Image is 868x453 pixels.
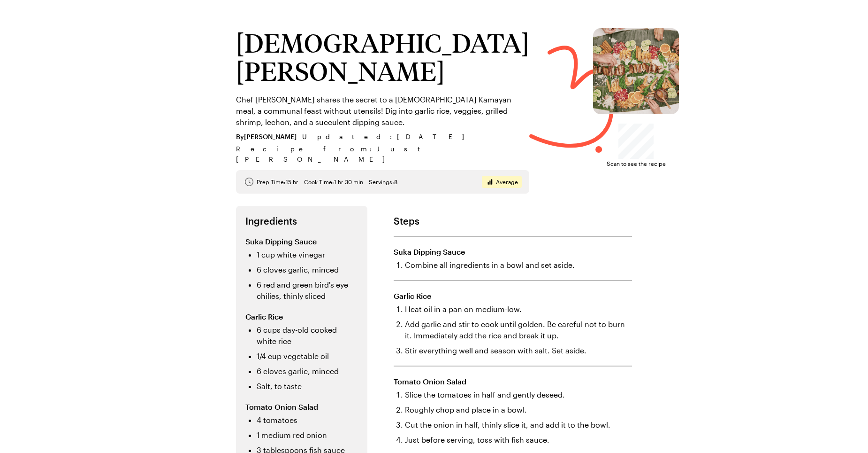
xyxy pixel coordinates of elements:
li: 6 cloves garlic, minced [257,366,358,377]
h3: Garlic Rice [394,290,632,302]
li: Add garlic and stir to cook until golden. Be careful not to burn it. Immediately add the rice and... [405,319,632,341]
p: Chef [PERSON_NAME] shares the secret to a [DEMOGRAPHIC_DATA] Kamayan meal, a communal feast witho... [236,94,529,128]
li: 1 medium red onion [257,430,358,441]
li: 6 cloves garlic, minced [257,264,358,275]
li: Salt, to taste [257,381,358,392]
li: 1 cup white vinegar [257,249,358,260]
span: Updated : [DATE] [302,132,473,142]
h3: Garlic Rice [245,311,358,322]
li: Just before serving, toss with fish sauce. [405,434,632,445]
li: Cut the onion in half, thinly slice it, and add it to the bowl. [405,419,632,430]
li: 6 red and green bird's eye chilies, thinly sliced [257,279,358,302]
h2: Steps [394,215,632,226]
span: Servings: 8 [369,178,397,186]
span: Recipe from: Just [PERSON_NAME] [236,144,529,164]
li: 6 cups day-old cooked white rice [257,324,358,347]
h1: [DEMOGRAPHIC_DATA] [PERSON_NAME] [236,28,529,85]
li: Heat oil in a pan on medium-low. [405,304,632,315]
li: 1/4 cup vegetable oil [257,351,358,362]
span: By [PERSON_NAME] [236,132,297,142]
img: Filipino Kamayan Meal [593,28,679,114]
li: Stir everything well and season with salt. Set aside. [405,345,632,356]
h2: Ingredients [245,215,358,226]
li: 4 tomatoes [257,414,358,426]
span: Average [496,178,518,186]
span: Scan to see the recipe [607,159,666,168]
li: Slice the tomatoes in half and gently deseed. [405,389,632,400]
span: Cook Time: 1 hr 30 min [304,178,363,186]
span: Prep Time: 15 hr [257,178,298,186]
h3: Tomato Onion Salad [245,401,358,413]
li: Roughly chop and place in a bowl. [405,404,632,415]
li: Combine all ingredients in a bowl and set aside. [405,259,632,271]
h3: Suka Dipping Sauce [245,236,358,247]
h3: Tomato Onion Salad [394,376,632,387]
h3: Suka Dipping Sauce [394,246,632,258]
